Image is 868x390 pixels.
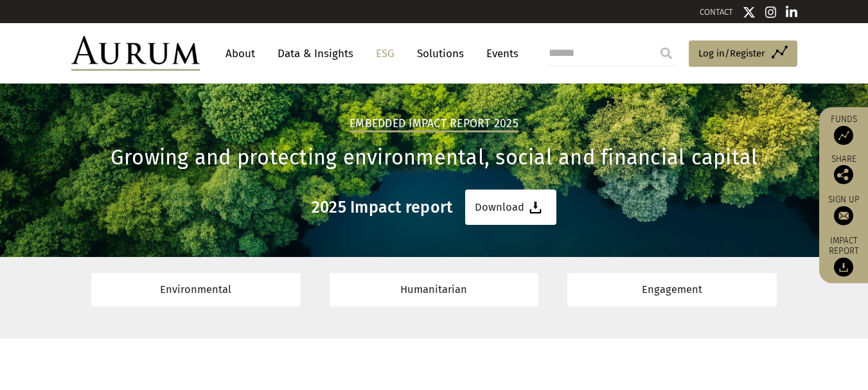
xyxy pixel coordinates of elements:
[786,6,797,19] img: Linkedin icon
[743,6,756,19] img: Twitter icon
[834,206,853,225] img: Sign up to our newsletter
[350,117,518,132] h2: Embedded Impact report 2025
[271,42,360,66] a: Data & Insights
[826,235,862,277] a: Impact report
[91,273,301,306] a: Environmental
[411,42,470,66] a: Solutions
[689,40,797,67] a: Log in/Register
[465,190,556,225] a: Download
[700,7,733,17] a: CONTACT
[834,164,853,184] img: Share this post
[71,145,797,170] h1: Growing and protecting environmental, social and financial capital
[312,198,453,217] h3: 2025 Impact report
[698,46,765,61] span: Log in/Register
[480,42,518,66] a: Events
[826,193,862,225] a: Sign up
[765,6,777,19] img: Instagram icon
[219,42,261,66] a: About
[330,273,539,306] a: Humanitarian
[826,154,862,184] div: Share
[834,125,853,145] img: Access Funds
[369,42,401,66] a: ESG
[71,36,200,71] img: Aurum
[653,40,679,66] input: Submit
[567,273,777,306] a: Engagement
[826,113,862,145] a: Funds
